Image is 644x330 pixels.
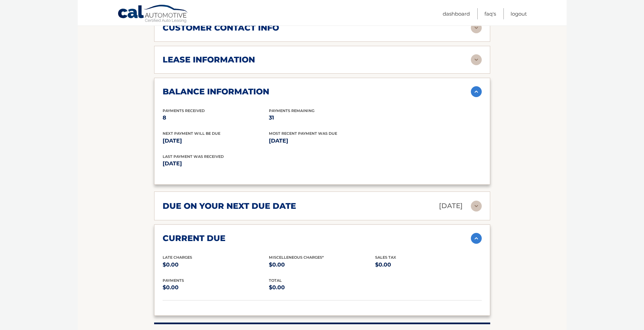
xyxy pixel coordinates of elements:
[269,283,375,292] p: $0.00
[163,283,269,292] p: $0.00
[484,8,496,19] a: FAQ's
[375,260,481,270] p: $0.00
[269,136,375,146] p: [DATE]
[117,4,189,24] a: Cal Automotive
[439,200,463,212] p: [DATE]
[375,255,396,260] span: Sales Tax
[269,113,375,123] p: 31
[269,108,314,113] span: Payments Remaining
[269,260,375,270] p: $0.00
[163,113,269,123] p: 8
[163,55,255,65] h2: lease information
[163,108,205,113] span: Payments Received
[163,131,220,136] span: Next Payment will be due
[163,255,192,260] span: Late Charges
[471,22,482,33] img: accordion-rest.svg
[443,8,470,19] a: Dashboard
[471,233,482,244] img: accordion-active.svg
[163,87,269,97] h2: balance information
[163,233,225,243] h2: current due
[163,260,269,270] p: $0.00
[511,8,527,19] a: Logout
[163,136,269,146] p: [DATE]
[163,159,322,168] p: [DATE]
[269,131,337,136] span: Most Recent Payment Was Due
[471,54,482,65] img: accordion-rest.svg
[269,255,324,260] span: Miscelleneous Charges*
[163,201,296,211] h2: due on your next due date
[471,201,482,212] img: accordion-rest.svg
[163,23,279,33] h2: customer contact info
[269,278,282,283] span: total
[163,154,224,159] span: Last Payment was received
[471,86,482,97] img: accordion-active.svg
[163,278,184,283] span: payments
